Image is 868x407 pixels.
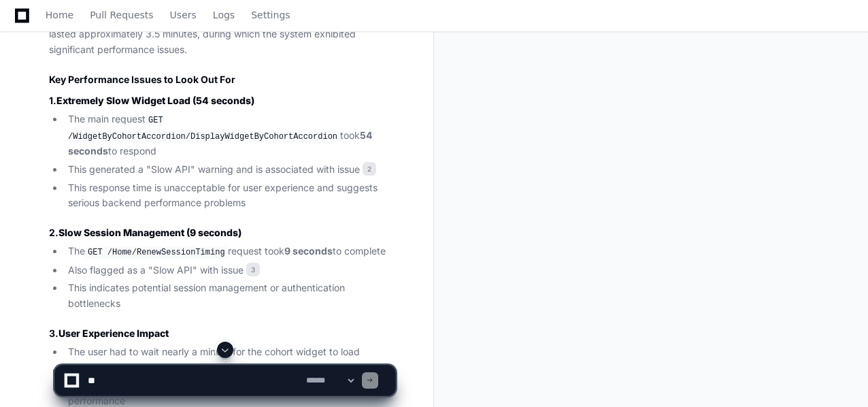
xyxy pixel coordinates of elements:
[90,11,153,19] span: Pull Requests
[284,245,333,257] strong: 9 seconds
[251,11,290,19] span: Settings
[56,95,254,106] strong: Extremely Slow Widget Load (54 seconds)
[170,11,197,19] span: Users
[46,11,73,19] span: Home
[85,246,228,259] code: GET /Home/RenewSessionTiming
[64,244,395,260] li: The request took to complete
[64,162,395,178] li: This generated a "Slow API" warning and is associated with issue
[64,112,395,159] li: The main request took to respond
[64,280,395,312] li: This indicates potential session management or authentication bottlenecks
[59,227,241,238] strong: Slow Session Management (9 seconds)
[49,73,395,86] h2: Key Performance Issues to Look Out For
[363,162,376,176] span: 2
[68,114,340,143] code: GET /WidgetByCohortAccordion/DisplayWidgetByCohortAccordion
[59,327,169,339] strong: User Experience Impact
[49,94,395,108] h3: 1.
[49,226,395,240] h3: 2.
[246,263,260,276] span: 3
[64,180,395,212] li: This response time is unacceptable for user experience and suggests serious backend performance p...
[213,11,235,19] span: Logs
[49,327,395,340] h3: 3.
[64,263,395,278] li: Also flagged as a "Slow API" with issue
